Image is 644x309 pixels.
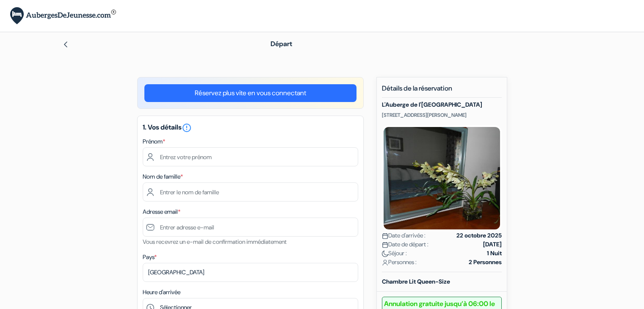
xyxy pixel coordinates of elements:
[382,233,388,239] img: calendar.svg
[469,258,502,267] strong: 2 Personnes
[143,288,180,297] label: Heure d'arrivée
[382,278,450,285] b: Chambre Lit Queen-Size
[143,137,165,146] label: Prénom
[487,249,502,258] strong: 1 Nuit
[382,112,502,119] p: [STREET_ADDRESS][PERSON_NAME]
[182,123,192,132] a: error_outline
[382,249,407,258] span: Séjour :
[271,39,292,48] span: Départ
[62,41,69,48] img: left_arrow.svg
[182,123,192,133] i: error_outline
[144,84,357,102] a: Réservez plus vite en vous connectant
[143,123,358,133] h5: 1. Vos détails
[382,258,417,267] span: Personnes :
[483,240,502,249] strong: [DATE]
[143,182,358,201] input: Entrer le nom de famille
[143,218,358,237] input: Entrer adresse e-mail
[382,231,426,240] span: Date d'arrivée :
[456,231,502,240] strong: 22 octobre 2025
[143,253,157,262] label: Pays
[382,259,388,266] img: user_icon.svg
[143,147,358,166] input: Entrez votre prénom
[143,207,180,216] label: Adresse email
[382,251,388,257] img: moon.svg
[143,238,287,246] small: Vous recevrez un e-mail de confirmation immédiatement
[382,84,502,98] h5: Détails de la réservation
[10,7,116,25] img: AubergesDeJeunesse.com
[382,101,502,108] h5: L'Auberge de l'[GEOGRAPHIC_DATA]
[382,242,388,248] img: calendar.svg
[143,172,183,181] label: Nom de famille
[382,240,428,249] span: Date de départ :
